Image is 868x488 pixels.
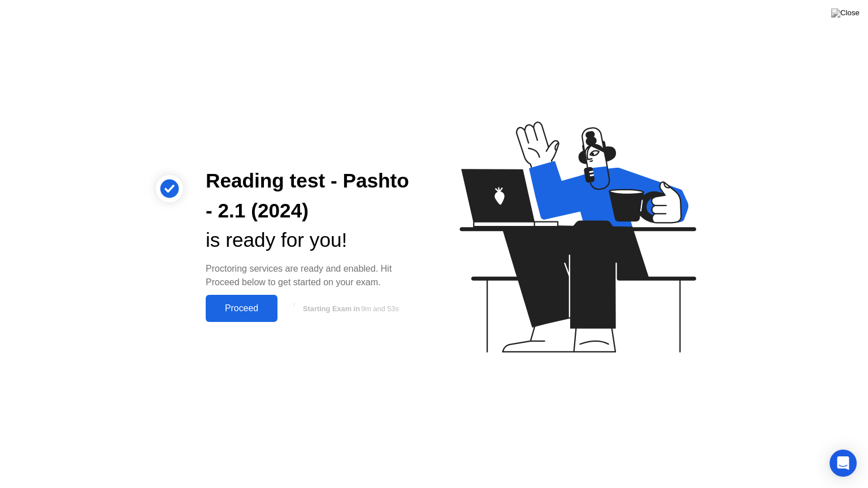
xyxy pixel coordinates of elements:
div: Proceed [209,303,274,313]
img: Close [831,8,860,18]
button: Starting Exam in9m and 53s [283,298,416,319]
span: 9m and 53s [361,304,399,313]
div: Open Intercom Messenger [830,450,857,477]
div: is ready for you! [206,225,416,255]
div: Reading test - Pashto - 2.1 (2024) [206,166,416,226]
button: Proceed [206,295,277,322]
div: Proctoring services are ready and enabled. Hit Proceed below to get started on your exam. [206,262,416,289]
